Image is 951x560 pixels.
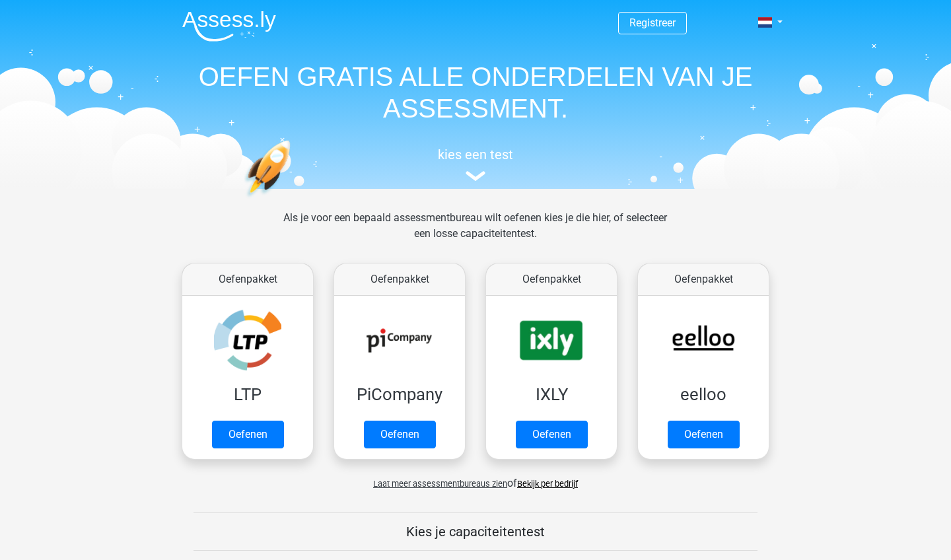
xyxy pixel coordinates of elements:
a: Oefenen [668,421,740,448]
span: Laat meer assessmentbureaus zien [373,479,507,489]
img: oefenen [244,140,341,260]
h5: kies een test [172,147,779,162]
a: Registreer [629,17,676,29]
a: Oefenen [364,421,436,448]
a: Oefenen [212,421,284,448]
a: Bekijk per bedrijf [517,479,578,489]
a: Oefenen [516,421,588,448]
div: of [172,465,779,491]
h1: OEFEN GRATIS ALLE ONDERDELEN VAN JE ASSESSMENT. [172,61,779,124]
a: kies een test [172,147,779,182]
img: assessment [466,171,485,181]
h5: Kies je capaciteitentest [194,524,757,540]
div: Als je voor een bepaald assessmentbureau wilt oefenen kies je die hier, of selecteer een losse ca... [273,210,678,258]
img: Assessly [182,11,276,42]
